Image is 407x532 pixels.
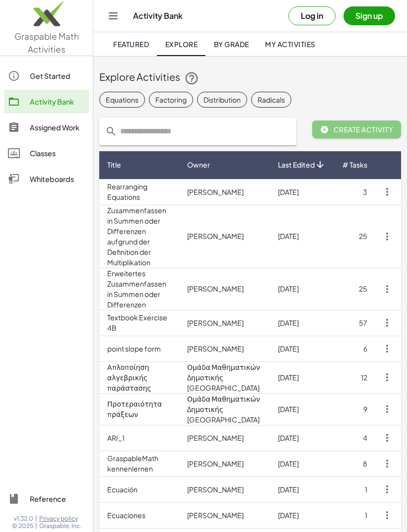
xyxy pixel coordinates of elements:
span: Last Edited [278,160,315,170]
td: 8 [334,451,375,476]
span: Graspable Math Activities [14,31,79,55]
a: Assigned Work [4,116,89,139]
td: 25 [334,205,375,268]
span: Create Activity [320,125,393,134]
td: [PERSON_NAME] [179,451,270,476]
td: 1 [334,502,375,528]
td: 4 [334,425,375,451]
span: By Grade [213,40,249,49]
td: [PERSON_NAME] [179,476,270,502]
div: Factoring [155,95,187,105]
span: My Activities [265,40,316,49]
div: Reference [30,493,85,505]
td: [DATE] [270,361,334,393]
a: Activity Bank [4,90,89,114]
td: [DATE] [270,451,334,476]
td: 25 [334,268,375,310]
div: Activity Bank [30,96,85,108]
div: Explore Activities [99,70,401,86]
td: [PERSON_NAME] [179,179,270,205]
span: Explore [165,40,198,49]
td: [DATE] [270,179,334,205]
td: [PERSON_NAME] [179,310,270,336]
td: [PERSON_NAME] [179,205,270,268]
td: [DATE] [270,336,334,361]
div: Distribution [203,95,241,105]
span: v1.32.0 [14,515,33,523]
td: GraspableMath kennenlernen [99,451,179,476]
td: [PERSON_NAME] [179,425,270,451]
a: Whiteboards [4,167,89,191]
td: [DATE] [270,310,334,336]
span: © 2025 [12,522,33,530]
td: 6 [334,336,375,361]
span: Graspable, Inc. [39,522,81,530]
td: [DATE] [270,425,334,451]
button: Log in [288,6,336,25]
div: Assigned Work [30,121,85,133]
td: [DATE] [270,502,334,528]
td: Textbook Exercise 4B [99,310,179,336]
td: Ομάδα Μαθηματικών Δημοτικής [GEOGRAPHIC_DATA] [179,361,270,393]
td: 3 [334,179,375,205]
button: Create Activity [312,120,401,138]
td: [PERSON_NAME] [179,502,270,528]
td: Ecuación [99,476,179,502]
span: Title [107,160,121,170]
span: Featured [113,40,149,49]
td: 9 [334,393,375,425]
span: # Tasks [342,160,367,170]
td: 57 [334,310,375,336]
td: [DATE] [270,205,334,268]
td: ARI_1 [99,425,179,451]
td: Ecuaciones [99,502,179,528]
td: [DATE] [270,393,334,425]
td: 1 [334,476,375,502]
button: Sign up [343,6,395,25]
td: Erweitertes Zusammenfassen in Summen oder Differenzen [99,268,179,310]
td: Zusammenfassen in Summen oder Differenzen aufgrund der Definition der Multiplikation [99,205,179,268]
td: Rearranging Equations [99,179,179,205]
div: Whiteboards [30,173,85,185]
td: Ομάδα Μαθηματικών Δημοτικής [GEOGRAPHIC_DATA] [179,393,270,425]
i: prepended action [105,125,117,137]
div: Classes [30,147,85,159]
td: Απλοποίηση αλγεβρικής παράστασης [99,361,179,393]
span: | [35,522,37,530]
div: Radicals [258,95,285,105]
a: Reference [4,487,89,511]
button: Toggle navigation [105,8,121,24]
a: Classes [4,141,89,165]
td: Προτεραιότητα πράξεων [99,393,179,425]
td: [DATE] [270,476,334,502]
div: Get Started [30,70,85,82]
td: [PERSON_NAME] [179,336,270,361]
span: | [35,515,37,523]
td: [DATE] [270,268,334,310]
td: point slope form [99,336,179,361]
div: Equations [106,95,138,105]
span: Owner [187,160,210,170]
a: Privacy policy [39,515,81,523]
td: [PERSON_NAME] [179,268,270,310]
td: 12 [334,361,375,393]
a: Get Started [4,64,89,88]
